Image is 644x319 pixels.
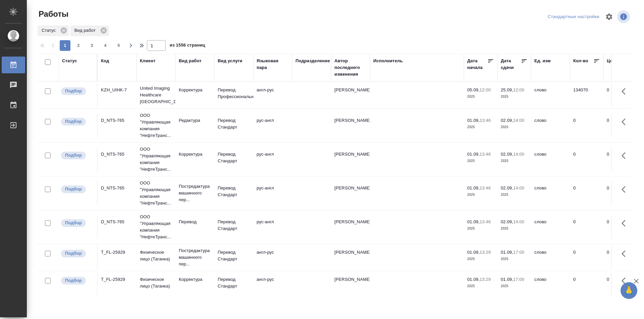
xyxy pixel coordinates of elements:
[253,215,292,239] td: рус-англ
[513,185,524,190] p: 14:00
[501,225,528,232] p: 2025
[179,151,211,158] p: Корректура
[480,250,491,255] p: 13:29
[603,273,637,296] td: 0
[480,118,491,123] p: 13:46
[467,185,480,190] p: 01.09,
[480,152,491,157] p: 13:46
[253,83,292,107] td: англ-рус
[467,58,487,71] div: Дата начала
[480,219,491,224] p: 13:46
[467,158,494,164] p: 2025
[60,87,94,96] div: Можно подбирать исполнителей
[140,180,172,207] p: ООО "Управляющая компания "НефтеТранс...
[467,250,480,255] p: 01.09,
[501,283,528,290] p: 2025
[101,249,133,256] div: T_FL-25929
[101,219,133,225] div: D_NTS-765
[140,85,172,105] p: United Imaging Healthcare [GEOGRAPHIC_DATA]
[113,40,124,51] button: 5
[603,181,637,205] td: 0
[253,148,292,171] td: рус-англ
[87,40,97,51] button: 3
[60,151,94,160] div: Можно подбирать исполнителей
[617,10,631,23] span: Посмотреть информацию
[501,87,513,92] p: 25.09,
[531,215,570,239] td: слово
[570,114,603,137] td: 0
[570,215,603,239] td: 0
[501,277,513,282] p: 01.09,
[140,58,155,64] div: Клиент
[331,246,370,269] td: [PERSON_NAME]
[218,249,250,262] p: Перевод Стандарт
[218,276,250,290] p: Перевод Стандарт
[179,87,211,93] p: Корректура
[501,158,528,164] p: 2025
[218,185,250,198] p: Перевод Стандарт
[570,83,603,107] td: 134070
[253,246,292,269] td: англ-рус
[501,118,513,123] p: 02.09,
[513,219,524,224] p: 14:00
[170,41,205,51] span: из 1556 страниц
[101,276,133,283] div: T_FL-25929
[570,148,603,171] td: 0
[60,276,94,285] div: Можно подбирать исполнителей
[60,219,94,228] div: Можно подбирать исполнителей
[467,225,494,232] p: 2025
[467,277,480,282] p: 01.09,
[70,25,109,36] div: Вид работ
[531,273,570,296] td: слово
[513,152,524,157] p: 14:00
[253,181,292,205] td: рус-англ
[218,87,250,100] p: Перевод Профессиональный
[618,273,634,289] button: Здесь прячутся важные кнопки
[65,152,82,159] p: Подбор
[140,214,172,240] p: ООО "Управляющая компания "НефтеТранс...
[65,186,82,192] p: Подбор
[140,112,172,139] p: ООО "Управляющая компания "НефтеТранс...
[501,191,528,198] p: 2025
[73,40,84,51] button: 2
[179,247,211,267] p: Постредактура машинного пер...
[60,185,94,194] div: Можно подбирать исполнителей
[65,118,82,125] p: Подбор
[467,191,494,198] p: 2025
[113,42,124,49] span: 5
[331,273,370,296] td: [PERSON_NAME]
[331,215,370,239] td: [PERSON_NAME]
[603,83,637,107] td: 0
[253,273,292,296] td: англ-рус
[74,27,98,34] p: Вид работ
[501,152,513,157] p: 02.09,
[534,58,551,64] div: Ед. изм
[331,83,370,107] td: [PERSON_NAME]
[331,181,370,205] td: [PERSON_NAME]
[296,58,330,64] div: Подразделение
[467,152,480,157] p: 01.09,
[38,25,69,36] div: Статус
[618,215,634,231] button: Здесь прячутся важные кнопки
[140,146,172,173] p: ООО "Управляющая компания "НефтеТранс...
[531,148,570,171] td: слово
[467,219,480,224] p: 01.09,
[531,114,570,137] td: слово
[65,88,82,94] p: Подбор
[331,114,370,137] td: [PERSON_NAME]
[618,181,634,197] button: Здесь прячутся важные кнопки
[253,114,292,137] td: рус-англ
[218,151,250,164] p: Перевод Стандарт
[513,87,524,92] p: 12:00
[101,185,133,191] div: D_NTS-765
[140,249,172,262] p: Физическое лицо (Таганка)
[101,58,109,64] div: Код
[467,93,494,100] p: 2025
[467,87,480,92] p: 05.09,
[62,58,77,64] div: Статус
[179,117,211,124] p: Редактура
[179,219,211,225] p: Перевод
[546,12,601,22] div: split button
[618,83,634,99] button: Здесь прячутся важные кнопки
[531,83,570,107] td: слово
